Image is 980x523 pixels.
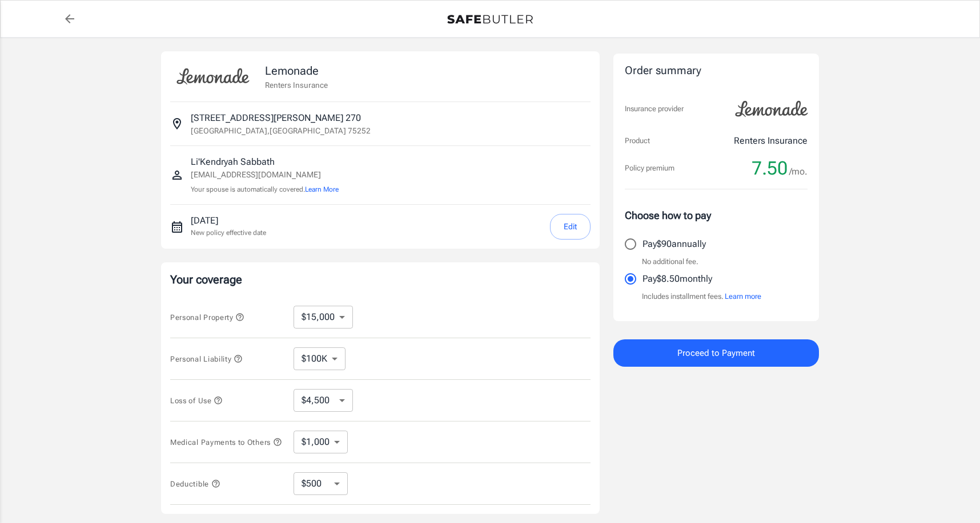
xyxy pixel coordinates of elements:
svg: Insured address [170,117,184,131]
p: Includes installment fees. [642,291,761,302]
a: back to quotes [58,7,81,30]
p: Choose how to pay [625,208,808,223]
p: No additional fee. [642,256,698,267]
button: Personal Liability [170,352,243,366]
p: [DATE] [191,214,266,228]
p: Product [625,135,650,147]
span: /mo. [789,164,808,180]
p: Insurance provider [625,103,684,115]
span: Medical Payments to Others [170,438,282,447]
div: Order summary [625,63,808,79]
svg: New policy start date [170,220,184,234]
p: New policy effective date [191,228,266,238]
p: Renters Insurance [265,79,328,91]
p: [EMAIL_ADDRESS][DOMAIN_NAME] [191,169,339,181]
span: 7.50 [752,157,788,180]
span: Deductible [170,480,220,488]
p: Li'Kendryah Sabbath [191,155,339,169]
p: Renters Insurance [734,134,808,148]
p: Your coverage [170,271,591,287]
p: [STREET_ADDRESS][PERSON_NAME] 270 [191,111,361,125]
span: Personal Property [170,313,244,322]
button: Deductible [170,477,220,490]
p: Policy premium [625,163,674,174]
span: Personal Liability [170,355,243,363]
p: Pay $8.50 monthly [642,272,712,286]
img: Lemonade [170,60,256,92]
img: Lemonade [729,93,814,125]
p: Your spouse is automatically covered. [191,184,339,195]
svg: Insured person [170,168,184,182]
p: Pay $90 annually [642,237,706,251]
span: Loss of Use [170,396,223,405]
button: Learn More [305,184,339,194]
span: Proceed to Payment [677,346,755,360]
button: Edit [550,214,591,240]
p: Lemonade [265,62,328,79]
img: Back to quotes [447,15,533,24]
button: Medical Payments to Others [170,435,282,449]
button: Loss of Use [170,394,223,407]
p: [GEOGRAPHIC_DATA] , [GEOGRAPHIC_DATA] 75252 [191,125,371,136]
button: Proceed to Payment [613,339,819,367]
button: Personal Property [170,310,244,324]
button: Learn more [725,291,761,302]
